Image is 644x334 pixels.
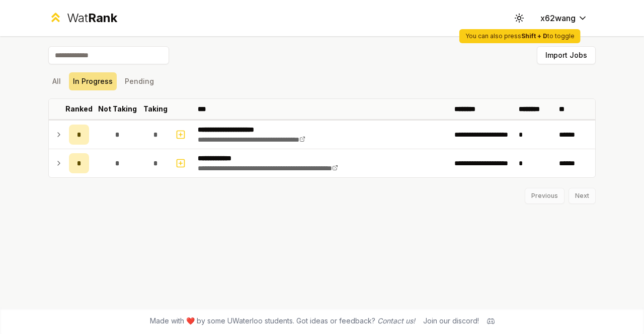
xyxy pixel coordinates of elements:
[121,72,158,90] button: Pending
[67,10,117,26] div: Wat
[377,316,415,325] a: Contact us!
[88,11,117,25] span: Rank
[48,72,65,90] button: All
[537,46,596,64] button: Import Jobs
[540,12,576,24] span: x62wang
[532,9,596,27] button: x62wang
[521,32,547,40] strong: Shift + D
[423,316,479,326] div: Join our discord!
[143,104,168,114] p: Taking
[65,104,93,114] p: Ranked
[48,10,117,26] a: WatRank
[98,104,137,114] p: Not Taking
[150,316,415,326] span: Made with ❤️ by some UWaterloo students. Got ideas or feedback?
[69,72,117,90] button: In Progress
[459,29,581,43] div: You can also press to toggle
